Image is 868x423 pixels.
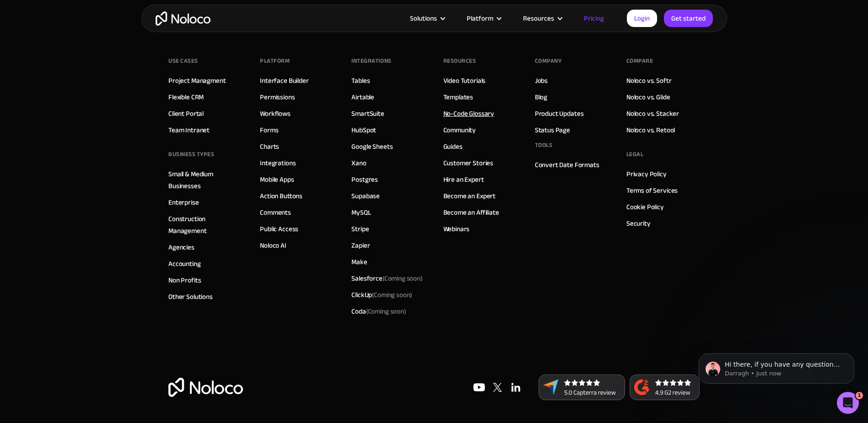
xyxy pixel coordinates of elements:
a: Postgres [351,174,378,185]
div: Salesforce [351,272,423,284]
a: Convert Date Formats [535,159,599,171]
a: Team Intranet [168,124,210,136]
span: (Coming soon) [372,288,412,301]
div: Company [535,54,562,68]
a: Zapier [351,239,370,251]
a: Interface Builder [260,75,308,87]
a: Pricing [572,12,615,24]
a: Enterprise [168,196,199,208]
a: SmartSuite [351,108,384,119]
a: Hire an Expert [443,174,484,185]
a: Client Portal [168,108,204,119]
a: Project Managment [168,75,226,87]
a: Templates [443,91,474,103]
a: Jobs [535,75,548,87]
div: Use Cases [168,54,198,68]
a: Tables [351,75,370,87]
div: Legal [626,147,644,161]
div: Resources [523,12,554,24]
div: Tools [535,138,553,152]
div: Platform [467,12,493,24]
a: Action Buttons [260,190,302,202]
a: Xano [351,157,366,169]
a: Become an Expert [443,190,496,202]
iframe: Intercom live chat [837,392,859,414]
span: (Coming soon) [366,305,406,318]
a: Integrations [260,157,296,169]
a: Noloco vs. Glide [626,91,670,103]
a: Login [627,10,657,27]
a: Guides [443,141,463,152]
a: home [156,11,210,26]
a: Charts [260,141,279,152]
a: Status Page [535,124,570,136]
a: Privacy Policy [626,168,667,180]
a: Noloco vs. Retool [626,124,675,136]
a: Noloco vs. Softr [626,75,672,87]
a: Cookie Policy [626,201,664,213]
div: Compare [626,54,653,68]
span: 1 [856,392,863,399]
a: Noloco AI [260,239,286,251]
a: Get started [664,10,713,27]
a: MySQL [351,206,371,218]
a: Mobile Apps [260,174,294,185]
a: Video Tutorials [443,75,486,87]
a: Supabase [351,190,380,202]
a: Community [443,124,476,136]
div: ClickUp [351,289,412,301]
a: Small & Medium Businesses [168,168,242,192]
a: Other Solutions [168,291,213,303]
div: INTEGRATIONS [351,54,391,68]
a: HubSpot [351,124,376,136]
a: Flexible CRM [168,91,204,103]
a: Accounting [168,258,201,270]
a: Stripe [351,223,369,235]
div: Resources [512,12,572,24]
div: Platform [260,54,290,68]
div: BUSINESS TYPES [168,147,214,161]
div: Platform [455,12,512,24]
a: Become an Affiliate [443,206,499,218]
a: Workflows [260,108,291,119]
a: Agencies [168,241,194,253]
a: Construction Management [168,213,242,237]
a: Security [626,217,651,229]
span: (Coming soon) [383,272,423,285]
a: Airtable [351,91,374,103]
a: Comments [260,206,291,218]
a: Webinars [443,223,470,235]
a: Permissions [260,91,295,103]
a: Make [351,256,367,268]
iframe: Intercom notifications message [685,334,868,398]
div: Solutions [410,12,437,24]
a: Google Sheets [351,141,393,152]
div: Solutions [399,12,455,24]
div: Resources [443,54,476,68]
a: Public Access [260,223,298,235]
a: Product Updates [535,108,584,119]
a: Forms [260,124,278,136]
a: Noloco vs. Stacker [626,108,679,119]
a: Non Profits [168,274,201,286]
a: No-Code Glossary [443,108,495,119]
a: Blog [535,91,547,103]
a: Customer Stories [443,157,494,169]
a: Terms of Services [626,184,678,196]
div: Coda [351,305,406,317]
